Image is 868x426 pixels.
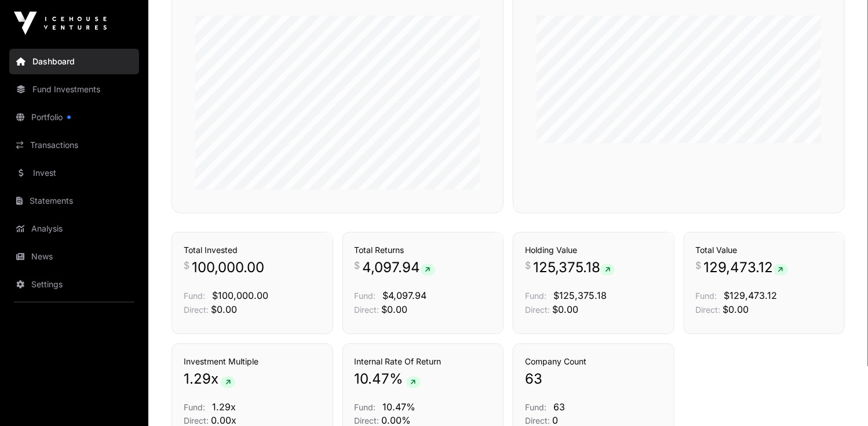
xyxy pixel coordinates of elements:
[525,258,531,272] span: $
[724,290,778,301] span: $129,473.12
[184,291,205,301] span: Fund:
[9,160,139,186] a: Invest
[355,305,380,315] span: Direct:
[9,77,139,102] a: Fund Investments
[9,244,139,269] a: News
[355,258,360,272] span: $
[552,304,578,315] span: $0.00
[525,370,542,388] span: 63
[355,356,492,367] h3: Internal Rate Of Return
[525,244,662,256] h3: Holding Value
[355,402,376,412] span: Fund:
[9,49,139,74] a: Dashboard
[810,370,868,426] iframe: Chat Widget
[355,416,380,426] span: Direct:
[525,291,546,301] span: Fund:
[696,305,721,315] span: Direct:
[192,258,264,277] span: 100,000.00
[212,401,236,413] span: 1.29x
[382,304,408,315] span: $0.00
[383,290,427,301] span: $4,097.94
[696,291,717,301] span: Fund:
[184,356,321,367] h3: Investment Multiple
[383,401,416,413] span: 10.47%
[363,258,435,277] span: 4,097.94
[211,304,237,315] span: $0.00
[553,401,565,413] span: 63
[212,290,268,301] span: $100,000.00
[390,370,404,388] span: %
[211,370,218,388] span: x
[184,258,189,272] span: $
[9,216,139,241] a: Analysis
[184,416,209,426] span: Direct:
[9,132,139,158] a: Transactions
[9,104,139,130] a: Portfolio
[184,244,321,256] h3: Total Invested
[525,402,546,412] span: Fund:
[184,370,211,388] span: 1.29
[723,304,749,315] span: $0.00
[704,258,788,277] span: 129,473.12
[355,291,376,301] span: Fund:
[14,12,107,35] img: Icehouse Ventures Logo
[525,305,550,315] span: Direct:
[9,188,139,214] a: Statements
[355,244,492,256] h3: Total Returns
[9,272,139,297] a: Settings
[553,290,607,301] span: $125,375.18
[533,258,615,277] span: 125,375.18
[184,402,205,412] span: Fund:
[696,258,702,272] span: $
[525,356,662,367] h3: Company Count
[184,305,209,315] span: Direct:
[696,244,833,256] h3: Total Value
[525,416,550,426] span: Direct:
[355,370,390,388] span: 10.47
